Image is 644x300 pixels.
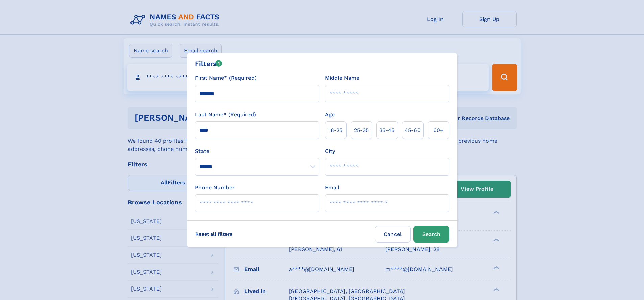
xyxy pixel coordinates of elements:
[329,126,342,134] span: 18‑25
[379,126,395,134] span: 35‑45
[405,126,421,134] span: 45‑60
[195,147,319,155] label: State
[195,74,257,82] label: First Name* (Required)
[325,74,359,82] label: Middle Name
[191,226,237,242] label: Reset all filters
[195,59,222,69] div: Filters
[433,126,444,134] span: 60+
[195,184,235,192] label: Phone Number
[195,111,256,119] label: Last Name* (Required)
[325,147,335,155] label: City
[325,184,339,192] label: Email
[375,226,411,243] label: Cancel
[413,226,449,243] button: Search
[354,126,369,134] span: 25‑35
[325,111,335,119] label: Age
